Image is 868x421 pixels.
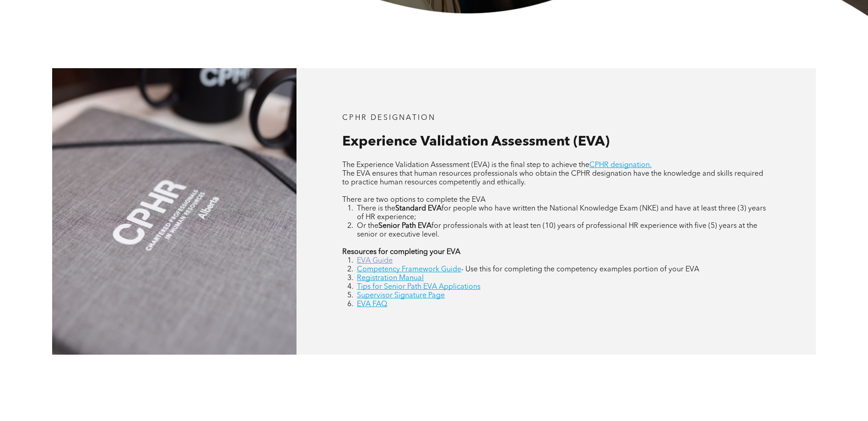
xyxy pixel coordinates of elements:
a: Supervisor Signature Page [357,292,445,299]
a: CPHR designation. [589,162,652,169]
span: for people who have written the National Knowledge Exam (NKE) and have at least three (3) years o... [357,205,766,221]
strong: Resources for completing your EVA [342,248,460,256]
span: for professionals with at least ten (10) years of professional HR experience with five (5) years ... [357,222,757,238]
span: The EVA ensures that human resources professionals who obtain the CPHR designation have the knowl... [342,170,763,186]
span: There is the [357,205,395,212]
a: EVA FAQ [357,301,387,308]
span: CPHR DESIGNATION [342,114,436,122]
strong: Standard EVA [395,205,442,212]
span: The Experience Validation Assessment (EVA) is the final step to achieve the [342,162,589,169]
strong: Senior Path EVA [378,222,431,230]
a: Tips for Senior Path EVA Applications [357,283,480,291]
span: Experience Validation Assessment (EVA) [342,135,609,149]
span: There are two options to complete the EVA [342,196,485,204]
span: Or the [357,222,378,230]
span: - Use this for completing the competency examples portion of your EVA [461,266,699,273]
a: Registration Manual [357,275,424,282]
a: EVA Guide [357,257,393,264]
a: Competency Framework Guide [357,266,461,273]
